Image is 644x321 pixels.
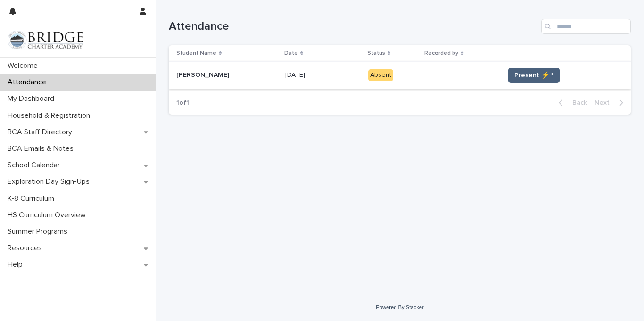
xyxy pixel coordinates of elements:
[591,99,631,107] button: Next
[376,305,423,310] a: Powered By Stacker
[4,111,98,120] p: Household & Registration
[285,69,307,79] p: [DATE]
[176,69,231,79] p: [PERSON_NAME]
[594,99,615,106] span: Next
[4,128,80,137] p: BCA Staff Directory
[176,48,216,58] p: Student Name
[8,31,83,49] img: V1C1m3IdTEidaUdm9Hs0
[367,48,385,58] p: Status
[551,99,591,107] button: Back
[4,211,93,220] p: HS Curriculum Overview
[4,194,62,203] p: K-8 Curriculum
[169,91,197,115] p: 1 of 1
[514,71,553,80] span: Present ⚡ *
[425,71,497,79] p: -
[4,61,45,70] p: Welcome
[4,161,67,170] p: School Calendar
[4,144,81,153] p: BCA Emails & Notes
[4,244,50,253] p: Resources
[169,62,631,89] tr: [PERSON_NAME][PERSON_NAME] [DATE][DATE] Absent-Present ⚡ *
[284,48,298,58] p: Date
[567,99,587,106] span: Back
[424,48,458,58] p: Recorded by
[4,177,97,186] p: Exploration Day Sign-Ups
[4,260,30,269] p: Help
[368,69,393,81] div: Absent
[541,19,631,34] input: Search
[4,78,54,87] p: Attendance
[169,20,537,33] h1: Attendance
[4,227,75,236] p: Summer Programs
[4,94,62,103] p: My Dashboard
[508,68,560,83] button: Present ⚡ *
